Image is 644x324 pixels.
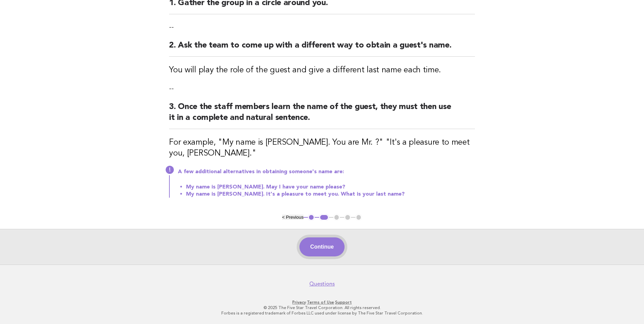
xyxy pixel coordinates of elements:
[169,22,475,32] p: --
[169,65,475,76] h3: You will play the role of the guest and give a different last name each time.
[282,215,303,220] button: < Previous
[299,237,345,256] button: Continue
[186,183,475,191] li: My name is [PERSON_NAME]. May I have your name please?
[309,281,335,287] a: Questions
[319,214,329,221] button: 2
[114,305,530,310] p: © 2025 The Five Star Travel Corporation. All rights reserved.
[169,137,475,159] h3: For example, "My name is [PERSON_NAME]. You are Mr. ?" "It's a pleasure to meet you, [PERSON_NAME]."
[114,300,530,305] p: · ·
[114,310,530,316] p: Forbes is a registered trademark of Forbes LLC used under license by The Five Star Travel Corpora...
[178,168,475,175] p: A few additional alternatives in obtaining someone's name are:
[292,300,306,305] a: Privacy
[307,300,334,305] a: Terms of Use
[186,191,475,198] li: My name is [PERSON_NAME]. It's a pleasure to meet you. What is your last name?
[169,84,475,93] p: --
[169,40,475,57] h2: 2. Ask the team to come up with a different way to obtain a guest's name.
[169,102,475,129] h2: 3. Once the staff members learn the name of the guest, they must then use it in a complete and na...
[335,300,352,305] a: Support
[308,214,315,221] button: 1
